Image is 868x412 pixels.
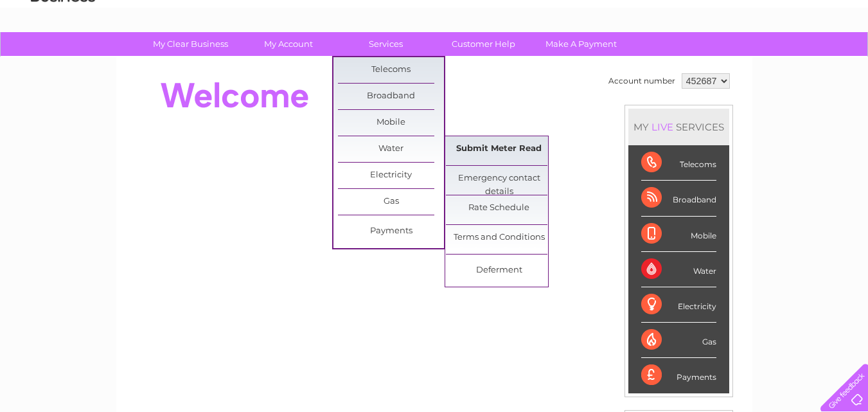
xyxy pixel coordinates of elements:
[641,323,716,358] div: Gas
[338,189,444,215] a: Gas
[626,6,714,22] a: 0333 014 3131
[674,55,702,64] a: Energy
[446,258,552,283] a: Deferment
[338,110,444,136] a: Mobile
[642,55,666,64] a: Water
[30,33,96,73] img: logo.png
[338,136,444,162] a: Water
[131,7,738,62] div: Clear Business is a trading name of Verastar Limited (registered in [GEOGRAPHIC_DATA] No. 3667643...
[641,145,716,181] div: Telecoms
[783,55,814,64] a: Contact
[338,57,444,83] a: Telecoms
[338,163,444,188] a: Electricity
[333,32,439,56] a: Services
[641,252,716,287] div: Water
[528,32,634,56] a: Make A Payment
[641,217,716,252] div: Mobile
[641,181,716,216] div: Broadband
[446,136,552,162] a: Submit Meter Read
[710,55,748,64] a: Telecoms
[756,55,775,64] a: Blog
[628,109,729,145] div: MY SERVICES
[137,32,244,56] a: My Clear Business
[338,219,444,244] a: Payments
[430,32,536,56] a: Customer Help
[338,84,444,109] a: Broadband
[605,70,678,92] td: Account number
[446,225,552,251] a: Terms and Conditions
[641,287,716,323] div: Electricity
[446,166,552,192] a: Emergency contact details
[826,55,856,64] a: Log out
[446,195,552,221] a: Rate Schedule
[649,121,676,133] div: LIVE
[641,358,716,393] div: Payments
[235,32,341,56] a: My Account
